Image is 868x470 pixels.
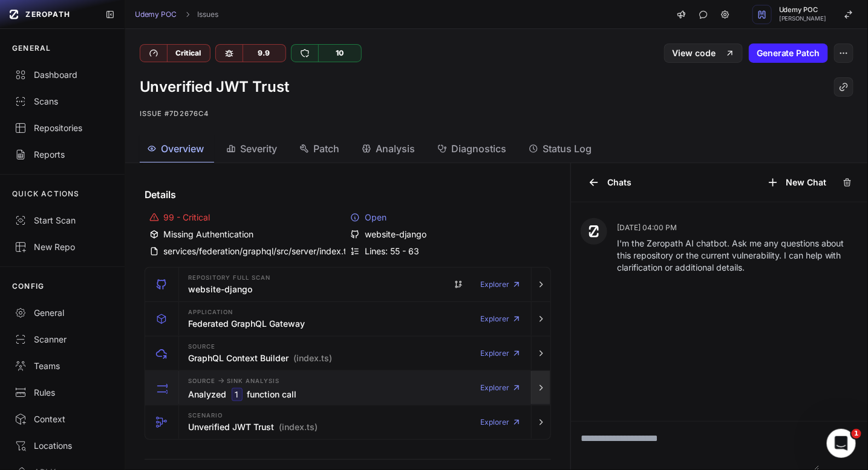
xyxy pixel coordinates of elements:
[350,228,546,240] div: website-django
[162,141,204,156] span: Overview
[241,141,278,156] span: Severity
[749,43,828,63] button: Generate Patch
[189,275,270,281] span: Repository Full scan
[15,95,110,108] div: Scans
[827,429,856,458] iframe: Intercom live chat
[15,360,110,372] div: Teams
[15,333,110,346] div: Scanner
[135,10,177,19] a: Udemy POC
[25,10,70,19] span: ZEROPATH
[149,245,345,257] div: services/federation/graphql/src/server/index.ts
[15,241,110,253] div: New Repo
[318,45,361,62] div: 10
[167,45,210,62] div: Critical
[350,211,546,224] div: Open
[543,141,592,156] span: Status Log
[350,245,546,257] div: Lines: 55 - 63
[145,302,550,336] button: Application Federated GraphQL Gateway Explorer
[279,421,318,433] span: (index.ts)
[581,173,639,192] button: Chats
[15,149,110,161] div: Reports
[149,211,345,224] div: 99 - Critical
[15,440,110,452] div: Locations
[12,43,51,53] p: GENERAL
[480,410,521,434] a: Explorer
[452,141,507,156] span: Diagnostics
[480,272,521,297] a: Explorer
[617,237,858,274] p: I'm the Zeropath AI chatbot. Ask me any questions about this repository or the current vulnerabil...
[12,282,44,291] p: CONFIG
[218,376,224,385] span: ->
[314,141,340,156] span: Patch
[779,7,827,13] span: Udemy POC
[779,16,827,22] span: [PERSON_NAME]
[140,77,290,97] h1: Unverified JWT Trust
[480,376,521,400] a: Explorer
[189,421,318,433] h3: Unverified JWT Trust
[5,5,96,24] a: ZEROPATH
[294,352,333,364] span: (index.ts)
[243,45,286,62] div: 9.9
[480,341,521,365] a: Explorer
[149,228,345,240] div: Missing Authentication
[852,429,861,439] span: 1
[189,352,333,364] h3: GraphQL Context Builder
[183,10,192,19] svg: chevron right,
[15,122,110,134] div: Repositories
[198,10,219,19] a: Issues
[376,141,416,156] span: Analysis
[664,43,743,63] a: View code
[617,223,858,233] p: [DATE] 04:00 PM
[480,307,521,331] a: Explorer
[15,307,110,319] div: General
[189,283,253,295] h3: website-django
[15,413,110,425] div: Context
[15,387,110,399] div: Rules
[189,318,305,330] h3: Federated GraphQL Gateway
[189,413,223,419] span: Scenario
[15,214,110,227] div: Start Scan
[145,371,550,405] button: Source -> Sink Analysis Analyzed 1 function call Explorer
[232,388,243,401] code: 1
[760,173,834,192] button: New Chat
[588,225,600,237] img: Zeropath AI
[189,309,233,315] span: Application
[145,336,550,370] button: Source GraphQL Context Builder (index.ts) Explorer
[12,189,80,199] p: QUICK ACTIONS
[189,344,216,350] span: Source
[189,388,297,401] h3: Analyzed function call
[135,10,219,19] nav: breadcrumb
[189,376,279,385] span: Source Sink Analysis
[15,69,110,81] div: Dashboard
[140,106,853,121] p: Issue #7d2676c4
[145,268,550,301] button: Repository Full scan website-django Explorer
[145,405,550,439] button: Scenario Unverified JWT Trust (index.ts) Explorer
[145,187,551,202] h4: Details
